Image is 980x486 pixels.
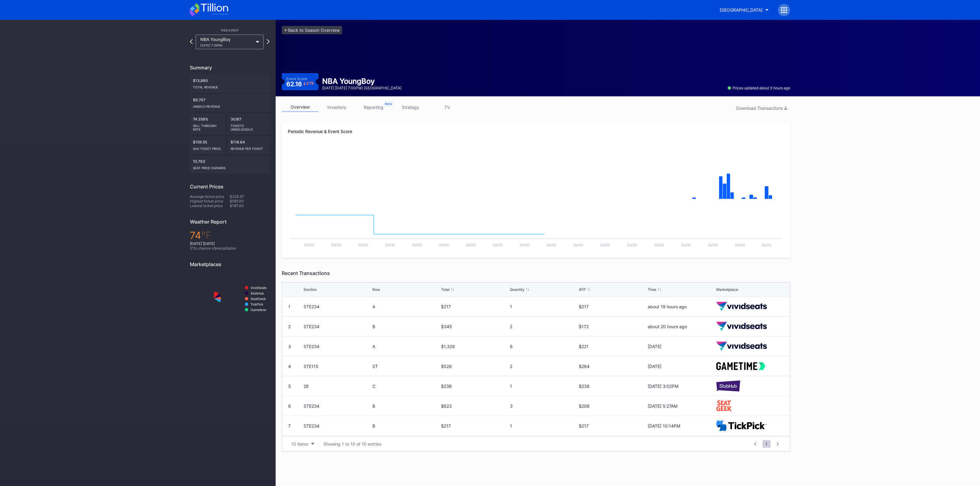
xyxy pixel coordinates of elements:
[303,324,371,329] div: STE234
[763,440,771,448] span: 1
[546,243,556,247] text: [DATE]
[510,324,577,329] div: 2
[720,7,763,13] div: [GEOGRAPHIC_DATA]
[282,102,318,112] a: overview
[439,243,449,247] text: [DATE]
[372,344,440,349] div: A
[648,384,715,389] div: [DATE] 3:02PM
[303,364,371,369] div: STE115
[200,37,253,47] div: NBA YoungBoy
[716,421,767,431] img: TickPick_logo.svg
[190,241,269,246] div: [DATE] [DATE]
[716,362,765,370] img: gametime.svg
[251,302,263,306] text: TickPick
[190,219,269,225] div: Weather Report
[190,229,269,241] div: 74
[251,291,264,295] text: StubHub
[716,342,767,351] img: vividSeats.svg
[190,75,269,92] div: $13,880
[282,26,342,34] a: <-Back to Season Overview
[736,106,787,111] div: Download Transactions
[288,364,291,369] div: 4
[728,86,790,90] div: Prices updated about 3 hours ago
[190,194,230,199] div: Average ticket price
[323,441,381,447] div: Showing 1 to 10 of 10 entries
[288,129,784,134] div: Periodic Revenue & Event Score
[441,287,450,292] div: Total
[648,423,715,428] div: [DATE] 10:14PM
[579,403,646,409] div: $208
[579,364,646,369] div: $264
[322,77,401,86] div: NBA YoungBoy
[627,243,637,247] text: [DATE]
[190,28,269,32] div: This Event
[288,324,291,329] div: 2
[322,86,401,90] div: [DATE] [DATE] 7:00PM | [GEOGRAPHIC_DATA]
[510,403,577,409] div: 3
[230,199,269,203] div: $591.00
[579,344,646,349] div: $221
[190,199,230,203] div: Highest ticket price
[303,344,371,349] div: STE234
[303,423,371,428] div: STE234
[429,102,466,112] a: TV
[251,308,266,312] text: Gametime
[286,76,307,81] div: Event Score
[231,121,266,131] div: Tickets Unsold/Sold
[716,380,740,391] img: stubHub.svg
[600,243,610,247] text: [DATE]
[355,102,392,112] a: reporting
[303,287,317,292] div: Section
[733,104,790,112] button: Download Transactions
[193,83,266,89] div: Total Revenue
[510,384,577,389] div: 1
[303,384,371,389] div: 28
[193,164,266,170] div: seat price changes
[412,243,422,247] text: [DATE]
[228,114,269,134] div: 30/87
[493,243,503,247] text: [DATE]
[200,43,253,47] div: [DATE] 7:00PM
[510,304,577,309] div: 1
[288,145,784,206] svg: Chart title
[441,344,508,349] div: $1,329
[716,400,731,411] img: seatGeek.svg
[190,246,269,250] div: 21 % chance of precipitation
[648,364,715,369] div: [DATE]
[331,243,341,247] text: [DATE]
[466,243,476,247] text: [DATE]
[579,304,646,309] div: $217
[286,81,314,87] div: 62.16
[648,304,715,309] div: about 19 hours ago
[288,423,291,428] div: 7
[201,229,211,241] span: ℉
[228,137,269,154] div: $118.64
[372,423,440,428] div: B
[282,270,790,276] div: Recent Transactions
[716,302,767,311] img: vividSeats.svg
[385,243,395,247] text: [DATE]
[441,364,508,369] div: $528
[579,384,646,389] div: $238
[372,384,440,389] div: C
[441,304,508,309] div: $217
[190,95,269,111] div: $9,767
[304,243,314,247] text: [DATE]
[681,243,691,247] text: [DATE]
[573,243,583,247] text: [DATE]
[318,102,355,112] a: inventory
[372,287,380,292] div: Row
[193,102,266,108] div: Unsold Revenue
[288,403,291,409] div: 6
[372,403,440,409] div: B
[708,243,718,247] text: [DATE]
[648,324,715,329] div: about 20 hours ago
[715,4,773,16] button: [GEOGRAPHIC_DATA]
[190,137,225,154] div: $159.55
[230,194,269,199] div: $325.57
[510,364,577,369] div: 2
[190,184,269,190] div: Current Prices
[441,423,508,428] div: $217
[303,304,371,309] div: STE234
[441,403,508,409] div: $623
